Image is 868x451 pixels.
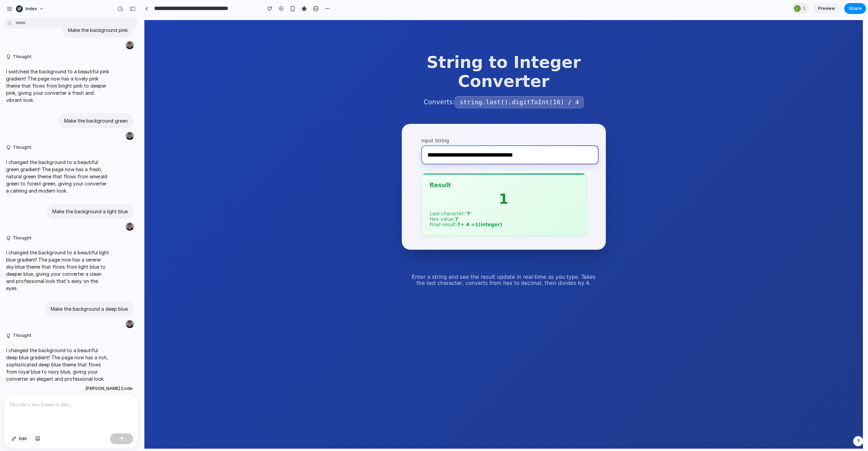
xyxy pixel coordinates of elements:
strong: 7 ÷ 4 = 1 (integer) [316,204,361,210]
button: Index [13,3,48,14]
p: Converts: [260,80,464,90]
h1: String to Integer Converter [260,35,464,73]
code: string.last().digitToInt(16) / 4 [313,79,442,91]
label: Input String [280,121,445,126]
p: Enter a string and see the result update in real-time as you type. Takes the last character, conv... [268,257,456,269]
div: 1 [792,3,809,14]
p: I changed the background to a beautiful deep blue gradient! The page now has a rich, sophisticate... [6,347,110,390]
button: Edit [8,433,31,444]
a: Preview [813,3,840,14]
p: I switched the background to a beautiful pink gradient! The page now has a lovely pink theme that... [6,68,110,104]
span: Edit [19,435,27,442]
p: Hex value: [288,199,436,204]
span: [PERSON_NAME] Code [85,385,132,392]
p: Make the background pink [68,26,128,34]
p: I changed the background to a beautiful green gradient! The page now has a fresh, natural green t... [6,159,110,194]
h3: Result [288,164,436,171]
span: Preview [818,5,835,12]
button: [PERSON_NAME] Code [83,382,135,395]
span: 1 [803,5,808,12]
span: Index [25,5,37,12]
p: Make the background green [64,117,128,124]
p: Final result: [288,204,436,210]
p: 1 [288,174,436,190]
p: Last character: [288,194,436,199]
strong: ' 7 ' [324,194,330,199]
strong: 7 [313,199,317,204]
button: Share [844,3,866,14]
span: Share [849,5,862,12]
p: I changed the background to a beautiful light blue gradient! The page now has a serene sky-blue t... [6,249,110,292]
p: Make the background a deep blue [51,305,128,312]
p: Make the background a light blue [52,208,128,215]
